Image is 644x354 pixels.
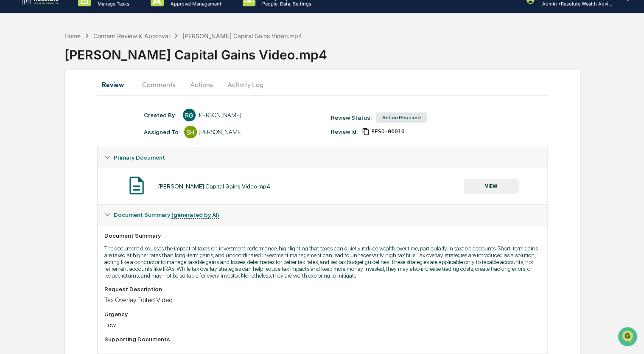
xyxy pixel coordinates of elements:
[158,183,271,190] div: [PERSON_NAME] Capital Gains Video.mp4
[114,211,219,218] span: Document Summary
[98,147,548,168] div: Primary Document
[104,286,541,292] div: Request Description
[144,112,179,118] div: Created By: ‎ ‎
[376,112,427,123] div: Action Required
[182,74,221,95] button: Actions
[617,326,640,349] iframe: Open customer support
[104,321,541,329] div: Low
[255,1,316,7] p: People, Data, Settings
[64,40,644,62] div: [PERSON_NAME] Capital Gains Video.mp4
[331,128,358,135] div: Review Id:
[64,32,81,39] div: Home
[98,205,548,225] div: Document Summary (generated by AI)
[331,114,372,121] div: Review Status:
[184,126,197,138] div: SH
[29,65,139,73] div: Start new chat
[104,296,541,304] div: Tax Overlay Edited Video
[84,144,103,150] span: Pylon
[8,65,24,80] img: 1746055101610-c473b297-6a78-478c-a979-82029cc54cd1
[17,107,55,115] span: Preclearance
[8,18,154,31] p: How can we help?
[98,168,548,204] div: Primary Document
[197,112,241,118] div: [PERSON_NAME]
[171,211,219,219] u: (generated by AI)
[91,1,134,7] p: Manage Tasks
[199,129,243,135] div: [PERSON_NAME]
[104,336,541,343] div: Supporting Documents
[464,179,519,194] button: VIEW
[29,73,107,80] div: We're available if you need us!
[535,1,614,7] p: Admin • Resolute Wealth Advisor
[183,109,196,121] div: RG
[97,74,548,95] div: secondary tabs example
[144,129,180,135] div: Assigned To:
[104,232,541,239] div: Document Summary
[114,154,165,161] span: Primary Document
[70,107,105,115] span: Attestations
[104,311,541,317] div: Urgency
[8,124,15,131] div: 🔎
[58,104,109,119] a: 🗄️Attestations
[144,67,154,78] button: Start new chat
[164,1,226,7] p: Approval Management
[93,32,170,39] div: Content Review & Approval
[17,123,53,132] span: Data Lookup
[5,120,57,135] a: 🔎Data Lookup
[126,175,147,196] img: Document Icon
[5,104,58,119] a: 🖐️Preclearance
[182,32,302,39] div: [PERSON_NAME] Capital Gains Video.mp4
[135,74,182,95] button: Comments
[221,74,270,95] button: Activity Log
[8,108,15,115] div: 🖐️
[98,225,548,353] div: Document Summary (generated by AI)
[97,74,135,95] button: Review
[371,128,404,135] span: cba96677-d1f4-43d7-9f43-7621c920704b
[60,143,103,150] a: Powered byPylon
[104,245,541,279] p: The document discusses the impact of taxes on investment performance, highlighting that taxes can...
[62,108,68,115] div: 🗄️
